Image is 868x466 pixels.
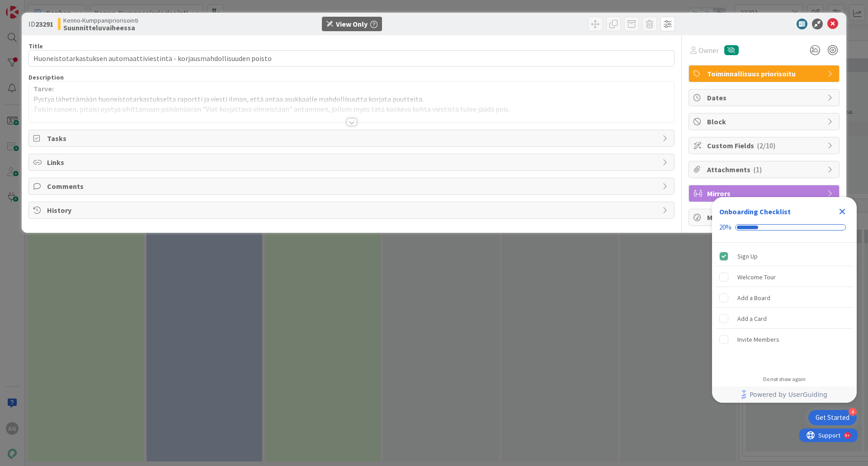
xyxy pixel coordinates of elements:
[28,50,675,66] input: type card name here...
[28,19,53,29] span: ID
[712,197,857,403] div: Checklist Container
[849,408,857,416] div: 4
[816,413,849,422] div: Get Started
[737,251,758,262] div: Sign Up
[716,329,853,349] div: Invite Members is incomplete.
[35,19,53,28] b: 23291
[63,17,138,24] span: Kenno-Kumppanipriorisointi
[712,243,857,370] div: Checklist items
[698,45,719,56] span: Owner
[707,188,823,199] span: Mirrors
[716,288,853,308] div: Add a Board is incomplete.
[737,292,770,303] div: Add a Board
[47,181,658,192] span: Comments
[717,386,852,403] a: Powered by UserGuiding
[28,42,43,50] label: Title
[707,68,823,79] span: Toiminnallisuus priorisoitu
[712,386,857,403] div: Footer
[763,376,806,383] div: Do not show again
[737,313,767,324] div: Add a Card
[28,73,64,81] span: Description
[719,206,791,217] div: Onboarding Checklist
[707,164,823,175] span: Attachments
[716,246,853,266] div: Sign Up is complete.
[19,1,41,12] span: Support
[47,205,658,216] span: History
[46,4,50,11] div: 9+
[707,92,823,103] span: Dates
[719,223,731,231] div: 20%
[737,272,776,282] div: Welcome Tour
[47,157,658,168] span: Links
[750,389,827,400] span: Powered by UserGuiding
[737,334,779,345] div: Invite Members
[707,140,823,151] span: Custom Fields
[753,165,762,174] span: ( 1 )
[63,24,138,31] b: Suunnitteluvaiheessa
[336,19,368,29] div: View Only
[835,204,849,219] div: Close Checklist
[808,410,857,425] div: Open Get Started checklist, remaining modules: 4
[757,141,775,150] span: ( 2/10 )
[707,116,823,127] span: Block
[33,94,670,104] p: Pystyä lähettämään huoneistotarkastukselta raportti ja viesti ilman, että antaa asukkaalle mahdol...
[33,84,54,93] strong: Tarve:
[716,309,853,329] div: Add a Card is incomplete.
[719,223,849,231] div: Checklist progress: 20%
[716,267,853,287] div: Welcome Tour is incomplete.
[47,133,658,144] span: Tasks
[707,212,823,223] span: Metrics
